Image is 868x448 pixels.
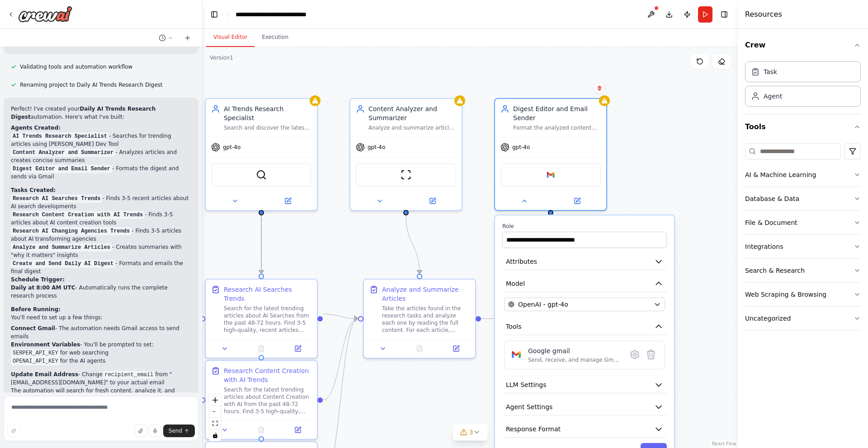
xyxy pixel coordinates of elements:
[11,164,191,181] li: - Formats the digest and sends via Gmail
[11,285,75,291] strong: Daily at 8:00 AM UTC
[209,394,221,406] button: zoom in
[11,132,109,140] code: AI Trends Research Specialist
[745,235,861,258] button: Integrations
[149,425,161,437] button: Click to speak your automation idea
[11,357,191,365] li: for the AI agents
[745,9,782,20] h4: Resources
[368,144,385,151] span: gpt-4o
[506,380,547,389] span: LLM Settings
[323,314,358,405] g: Edge from 5845d956-776d-49b2-bb0f-9db95fcadd3d to 4b7f0a38-aa7c-44cf-873e-55c511ae0344
[11,148,191,164] li: - Analyzes articles and creates concise summaries
[745,283,861,306] button: Web Scraping & Browsing
[155,33,177,43] button: Switch to previous chat
[349,98,462,211] div: Content Analyzer and SummarizerAnalyze and summarize articles about AI trends, extracting key inf...
[594,82,605,94] button: Delete node
[18,6,72,22] img: Logo
[745,211,861,234] button: File & Document
[453,424,488,441] button: 3
[11,149,115,157] code: Content Analyzer and Summarizer
[506,279,525,288] span: Model
[11,243,112,252] code: Analyze and Summarize Articles
[209,418,221,429] button: fit view
[11,195,102,203] code: Research AI Searches Trends
[401,169,411,180] img: ScrapeWebsiteTool
[11,387,191,411] p: The automation will search for fresh content, analyze it, and deliver a professionally formatted ...
[627,346,643,363] button: Configure tool
[11,105,191,121] p: Perfect! I've created your automation. Here's what I've built:
[513,124,601,131] div: Format the analyzed content into a professional Markdown digest grouped by topics, rank articles ...
[745,259,861,282] button: Search & Research
[504,298,665,311] button: OpenAI - gpt-4o
[528,356,621,364] div: Send, receive, and manage Gmail messages and email settings.
[11,259,191,275] li: - Formats and emails the final digest
[11,106,156,120] strong: Daily AI Trends Research Digest
[11,313,191,322] p: You'll need to set up a few things:
[20,81,163,89] span: Renaming project to Daily AI Trends Research Digest
[502,275,667,292] button: Model
[745,290,826,299] div: Web Scraping & Browsing
[745,242,783,251] div: Integrations
[209,429,221,441] button: toggle interactivity
[223,144,241,151] span: gpt-4o
[494,98,607,211] div: Digest Editor and Email SenderFormat the analyzed content into a professional Markdown digest gro...
[11,341,80,348] strong: Environment Variables
[11,210,191,227] li: - Finds 3-5 articles about AI content creation tools
[745,163,861,187] button: AI & Machine Learning
[764,92,782,101] div: Agent
[382,285,470,303] div: Analyze and Summarize Articles
[502,377,667,393] button: LLM Settings
[163,425,195,437] button: Send
[256,169,267,180] img: SerperDevTool
[180,33,195,43] button: Start a new chat
[242,425,281,435] button: No output available
[745,266,805,275] div: Search & Research
[481,314,516,323] g: Edge from 4b7f0a38-aa7c-44cf-873e-55c511ae0344 to d110ddd4-1a14-4615-9f83-60c3cc0dfc0f
[506,402,552,411] span: Agent Settings
[224,366,311,384] div: Research Content Creation with AI Trends
[11,276,65,283] strong: Schedule Trigger:
[745,218,797,227] div: File & Document
[224,124,311,131] div: Search and discover the latest trending articles about {topic} from the past 48-72 hours. Find 3-...
[712,441,736,446] a: React Flow attribution
[545,169,556,180] img: Google gmail
[718,8,731,21] button: Hide right sidebar
[11,284,191,300] li: - Automatically runs the complete research process
[205,279,318,359] div: Research AI Searches TrendsSearch for the latest trending articles about AI Searches from the pas...
[282,343,313,354] button: Open in side panel
[323,310,358,323] g: Edge from 5f60bc1f-621a-4839-b58c-293e8b781dba to 4b7f0a38-aa7c-44cf-873e-55c511ae0344
[11,306,61,313] strong: Before Running:
[11,341,191,365] li: - You'll be prompted to set:
[262,196,313,206] button: Open in side panel
[363,279,476,359] div: Analyze and Summarize ArticlesTake the articles found in the research tasks and analyze each one ...
[205,98,318,211] div: AI Trends Research SpecialistSearch and discover the latest trending articles about {topic} from ...
[552,196,603,206] button: Open in side panel
[20,63,132,70] span: Validating tools and automation workflow
[745,33,861,58] button: Crew
[502,223,667,230] label: Role
[502,399,667,415] button: Agent Settings
[11,349,60,357] code: SERPER_API_KEY
[11,211,145,219] code: Research Content Creation with AI Trends
[11,325,55,331] strong: Connect Gmail
[745,170,816,179] div: AI & Machine Learning
[11,349,191,357] li: for web searching
[208,8,221,21] button: Hide left sidebar
[11,324,191,341] li: - The automation needs Gmail access to send emails
[210,54,233,61] div: Version 1
[205,360,318,440] div: Research Content Creation with AI TrendsSearch for the latest trending articles about Content Cre...
[7,425,20,437] button: Improve this prompt
[382,305,470,334] div: Take the articles found in the research tasks and analyze each one by reading the full content. F...
[224,285,311,303] div: Research AI Searches Trends
[11,243,191,259] li: - Creates summaries with "why it matters" insights
[745,314,791,323] div: Uncategorized
[407,196,458,206] button: Open in side panel
[224,104,311,122] div: AI Trends Research Specialist
[255,28,296,47] button: Execution
[506,425,561,434] span: Response Format
[236,10,330,19] nav: breadcrumb
[11,187,56,193] strong: Tasks Created:
[11,132,191,148] li: - Searches for trending articles using [PERSON_NAME] Dev Tool
[510,348,523,361] img: Google gmail
[134,425,147,437] button: Upload files
[506,322,522,331] span: Tools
